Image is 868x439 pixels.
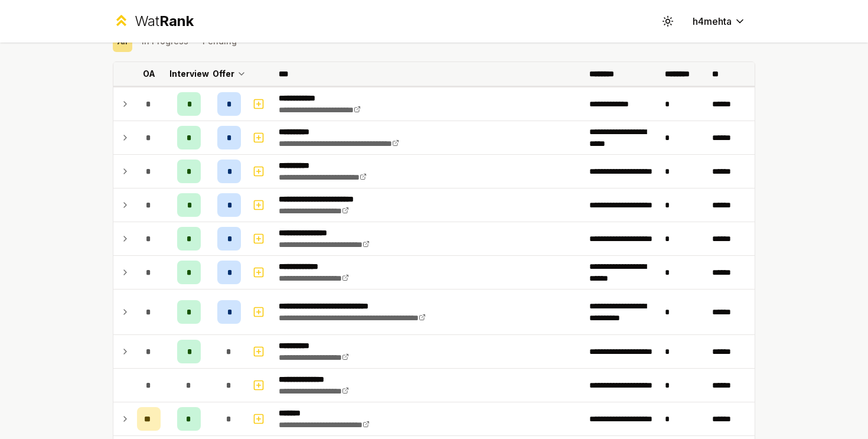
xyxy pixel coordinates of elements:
p: OA [143,68,155,80]
p: Interview [169,68,209,80]
span: Rank [159,12,194,30]
a: WatRank [113,12,194,31]
button: h4mehta [683,11,755,32]
span: h4mehta [693,14,732,28]
p: Offer [213,68,234,80]
div: Wat [135,12,194,31]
